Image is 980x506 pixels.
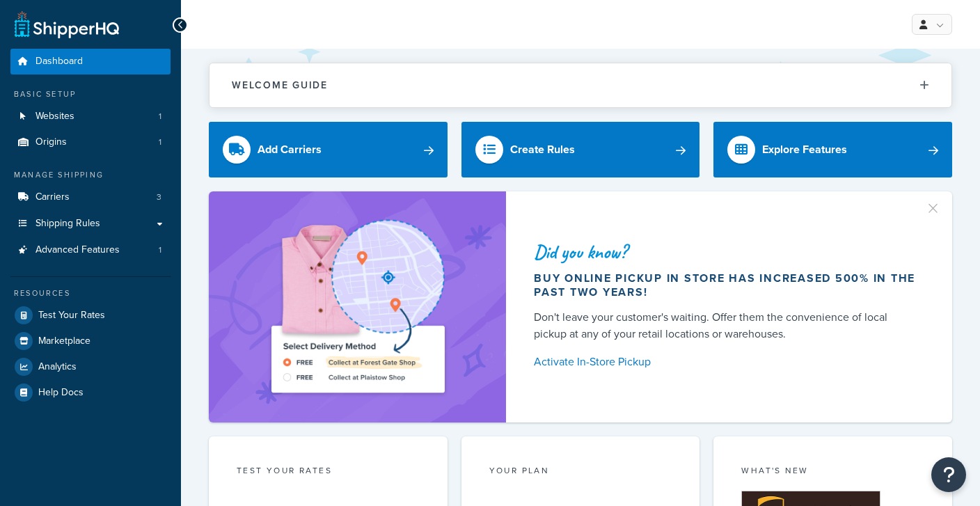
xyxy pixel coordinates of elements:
a: Carriers3 [10,184,171,210]
span: Websites [35,111,74,122]
div: Your Plan [489,464,672,480]
div: Buy online pickup in store has increased 500% in the past two years! [534,271,919,299]
span: Carriers [35,191,70,203]
a: Add Carriers [209,122,448,177]
a: Shipping Rules [10,211,171,237]
a: Explore Features [713,122,952,177]
a: Activate In-Store Pickup [534,352,919,372]
div: Manage Shipping [10,169,171,181]
div: Did you know? [534,242,919,262]
span: Dashboard [35,56,83,68]
li: Origins [10,129,171,155]
span: Shipping Rules [35,218,100,230]
a: Help Docs [10,380,171,405]
button: Open Resource Center [931,457,966,492]
span: 1 [159,136,161,148]
span: 1 [159,244,161,256]
span: Advanced Features [35,244,120,256]
div: Resources [10,287,171,299]
h2: Welcome Guide [232,80,328,90]
span: Marketplace [38,335,90,347]
div: Test your rates [237,464,420,480]
span: 3 [157,191,161,203]
a: Advanced Features1 [10,237,171,263]
div: Add Carriers [258,140,322,159]
div: Basic Setup [10,88,171,100]
div: Don't leave your customer's waiting. Offer them the convenience of local pickup at any of your re... [534,309,919,342]
div: Create Rules [510,140,575,159]
a: Dashboard [10,49,171,74]
li: Advanced Features [10,237,171,263]
a: Marketplace [10,329,171,354]
span: Analytics [38,361,77,373]
img: ad-shirt-map-b0359fc47e01cab431d101c4b569394f6a03f54285957d908178d52f29eb9668.png [232,212,484,402]
span: 1 [159,111,161,122]
span: Help Docs [38,387,84,399]
a: Websites1 [10,104,171,129]
a: Test Your Rates [10,303,171,328]
li: Websites [10,104,171,129]
a: Create Rules [461,122,700,177]
a: Origins1 [10,129,171,155]
div: What's New [741,464,924,480]
span: Test Your Rates [38,310,105,322]
span: Origins [35,136,67,148]
a: Analytics [10,354,171,379]
div: Explore Features [762,140,847,159]
li: Carriers [10,184,171,210]
button: Welcome Guide [210,63,951,107]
